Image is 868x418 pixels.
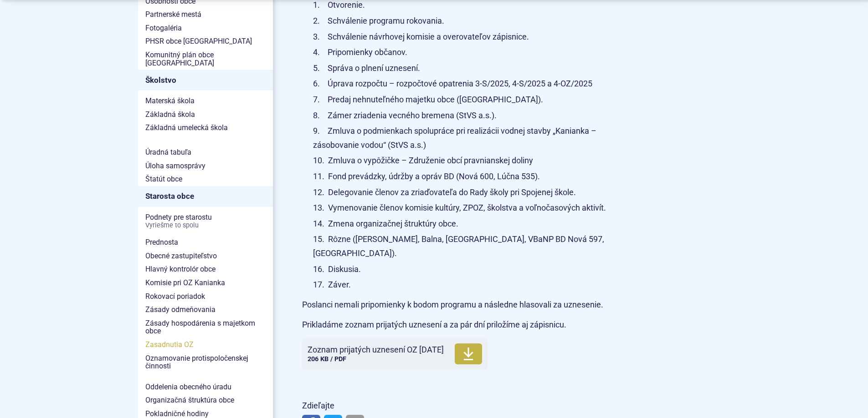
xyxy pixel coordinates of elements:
[145,21,266,35] span: Fotogaléria
[145,48,266,70] span: Komunitný plán obce [GEOGRAPHIC_DATA]
[138,172,273,186] a: Štatút obce
[313,186,626,200] li: Delegovanie členov za zriaďovateľa do Rady školy pri Spojenej škole.
[138,276,273,290] a: Komisie pri OZ Kanianka
[313,109,626,123] li: Zámer zriadenia vecného bremena (StVS a.s.).
[313,61,626,76] li: Správa o plnení uznesení.
[145,338,266,352] span: Zasadnutia OZ
[145,290,266,303] span: Rokovací poriadok
[138,186,273,207] a: Starosta obce
[138,108,273,121] a: Základná škola
[313,154,626,168] li: Zmluva o vypôžičke – Združenie obcí pravnianskej doliny
[313,201,626,215] li: Vymenovanie členov komisie kultúry, ZPOZ, školstva a voľnočasových aktivít.
[302,298,626,312] p: Poslanci nemali pripomienky k bodom programu a následne hlasovali za uznesenie.
[308,355,346,363] span: 206 KB / PDF
[145,121,266,135] span: Základná umelecká škola
[145,211,266,232] span: Podnety pre starostu
[138,121,273,135] a: Základná umelecká škola
[145,35,266,48] span: PHSR obce [GEOGRAPHIC_DATA]
[145,276,266,290] span: Komisie pri OZ Kanianka
[308,345,444,354] span: Zoznam prijatých uznesení OZ [DATE]
[145,108,266,121] span: Základná škola
[145,262,266,276] span: Hlavný kontrolór obce
[138,249,273,263] a: Obecné zastupiteľstvo
[138,35,273,48] a: PHSR obce [GEOGRAPHIC_DATA]
[302,338,488,370] a: Zoznam prijatých uznesení OZ [DATE]206 KB / PDF
[313,45,626,60] li: Pripomienky občanov.
[138,380,273,394] a: Oddelenia obecného úradu
[138,236,273,249] a: Prednosta
[145,222,266,229] span: Vyriešme to spolu
[313,170,626,184] li: Fond prevádzky, údržby a opráv BD (Nová 600, Lúčna 535).
[313,93,626,107] li: Predaj nehnuteľného majetku obce ([GEOGRAPHIC_DATA]).
[145,94,266,108] span: Materská škola
[145,8,266,21] span: Partnerské mestá
[138,159,273,173] a: Úloha samosprávy
[145,73,266,87] span: Školstvo
[138,262,273,276] a: Hlavný kontrolór obce
[302,399,626,413] p: Zdieľajte
[313,77,626,91] li: Úprava rozpočtu – rozpočtové opatrenia 3-S/2025, 4-S/2025 a 4-OZ/2025
[138,352,273,373] a: Oznamovanie protispoločenskej činnosti
[145,303,266,317] span: Zásady odmeňovania
[138,94,273,108] a: Materská škola
[313,278,626,292] li: Záver.
[138,8,273,21] a: Partnerské mestá
[138,48,273,70] a: Komunitný plán obce [GEOGRAPHIC_DATA]
[145,159,266,173] span: Úloha samosprávy
[145,189,266,203] span: Starosta obce
[145,249,266,263] span: Obecné zastupiteľstvo
[145,172,266,186] span: Štatút obce
[138,21,273,35] a: Fotogaléria
[138,290,273,303] a: Rokovací poriadok
[138,393,273,407] a: Organizačná štruktúra obce
[145,317,266,338] span: Zásady hospodárenia s majetkom obce
[145,352,266,373] span: Oznamovanie protispoločenskej činnosti
[313,232,626,260] li: Rôzne ([PERSON_NAME], Balna, [GEOGRAPHIC_DATA], VBaNP BD Nová 597, [GEOGRAPHIC_DATA]).
[138,211,273,232] a: Podnety pre starostuVyriešme to spolu
[302,318,626,332] p: Prikladáme zoznam prijatých uznesení a za pár dní priložíme aj zápisnicu.
[138,338,273,352] a: Zasadnutia OZ
[138,303,273,317] a: Zásady odmeňovania
[145,393,266,407] span: Organizačná štruktúra obce
[313,124,626,152] li: Zmluva o podmienkach spolupráce pri realizácii vodnej stavby „Kanianka – zásobovanie vodou“ (StVS...
[313,217,626,231] li: Zmena organizačnej štruktúry obce.
[313,30,626,44] li: Schválenie návrhovej komisie a overovateľov zápisnice.
[145,380,266,394] span: Oddelenia obecného úradu
[145,146,266,159] span: Úradná tabuľa
[138,146,273,159] a: Úradná tabuľa
[313,262,626,277] li: Diskusia.
[145,236,266,249] span: Prednosta
[313,14,626,28] li: Schválenie programu rokovania.
[138,70,273,91] a: Školstvo
[138,317,273,338] a: Zásady hospodárenia s majetkom obce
